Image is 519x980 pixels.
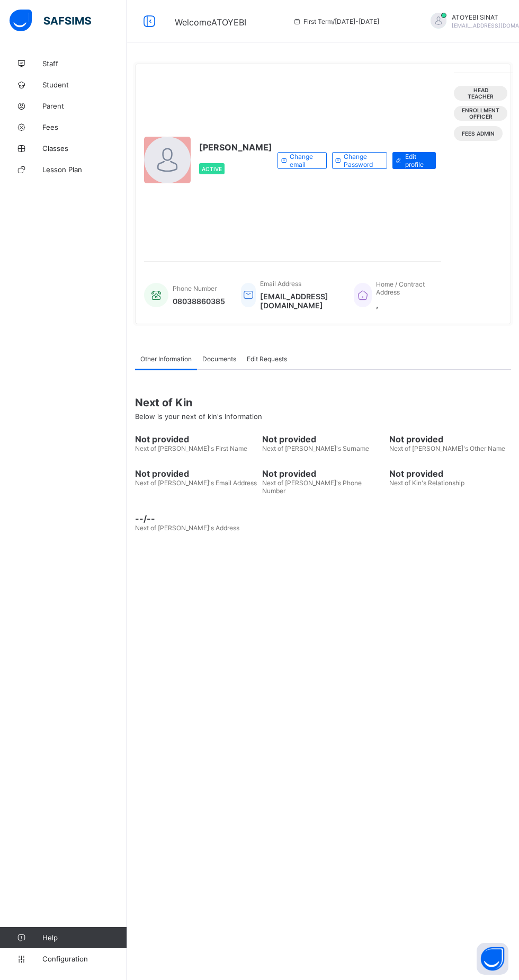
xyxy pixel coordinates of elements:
span: [EMAIL_ADDRESS][DOMAIN_NAME] [260,292,338,310]
span: Change Password [344,153,379,168]
span: Configuration [42,955,127,963]
button: Open asap [477,943,508,975]
span: Email Address [260,280,301,288]
span: Next of [PERSON_NAME]'s Phone Number [262,479,362,495]
span: Classes [42,144,127,153]
span: Not provided [135,434,257,444]
span: Not provided [135,468,257,479]
span: session/term information [293,17,379,25]
span: Next of Kin's Relationship [389,479,464,487]
span: Staff [42,59,127,68]
span: Next of [PERSON_NAME]'s Address [135,524,239,532]
span: Not provided [262,468,384,479]
span: Not provided [389,468,511,479]
span: Enrollment Officer [462,107,499,120]
span: Parent [42,102,127,110]
span: Below is your next of kin's Information [135,412,262,421]
span: Fees [42,123,127,131]
span: Student [42,81,127,89]
span: Not provided [262,434,384,444]
span: Home / Contract Address [376,280,425,296]
span: Welcome ATOYEBI [175,17,246,28]
span: Next of Kin [135,396,511,409]
span: Other Information [140,355,192,363]
span: Edit Requests [247,355,287,363]
span: Active [202,166,222,172]
span: Fees Admin [462,130,495,137]
span: , [376,300,431,309]
span: Next of [PERSON_NAME]'s Email Address [135,479,257,487]
span: Not provided [389,434,511,444]
span: Next of [PERSON_NAME]'s Other Name [389,444,505,452]
span: --/-- [135,513,257,524]
span: Documents [202,355,236,363]
span: Edit profile [405,153,428,168]
span: Head Teacher [462,87,499,100]
span: Help [42,933,127,942]
span: Lesson Plan [42,165,127,174]
span: Next of [PERSON_NAME]'s Surname [262,444,369,452]
span: Phone Number [173,284,217,292]
span: [PERSON_NAME] [199,142,272,153]
span: Next of [PERSON_NAME]'s First Name [135,444,247,452]
span: 08038860385 [173,297,225,306]
img: safsims [10,10,91,32]
span: Change email [290,153,318,168]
